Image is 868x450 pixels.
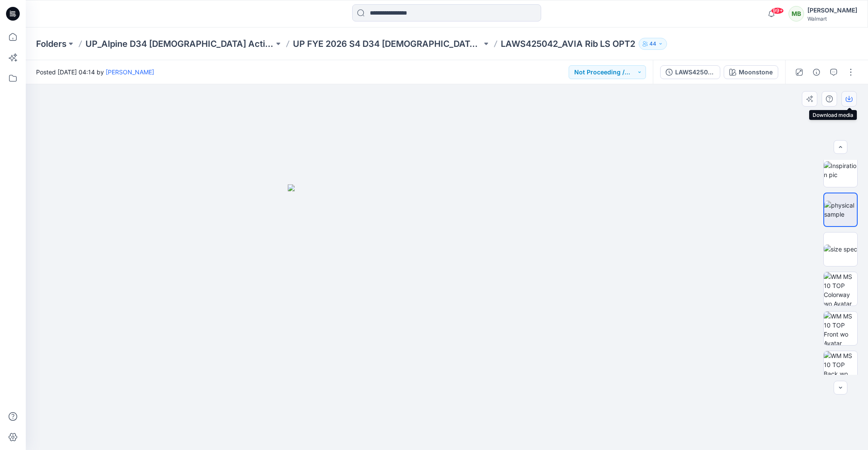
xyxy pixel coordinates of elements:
[824,245,857,254] img: size spec
[807,5,857,15] div: [PERSON_NAME]
[501,38,635,50] p: LAWS425042_AVIA Rib LS OPT2
[807,15,857,22] div: Walmart
[771,7,784,14] span: 99+
[810,65,823,79] button: Details
[824,351,857,385] img: WM MS 10 TOP Back wo Avatar
[288,184,606,450] img: eyJhbGciOiJIUzI1NiIsImtpZCI6IjAiLCJzbHQiOiJzZXMiLCJ0eXAiOiJKV1QifQ.eyJkYXRhIjp7InR5cGUiOiJzdG9yYW...
[789,6,804,21] div: MB
[36,67,154,77] span: Posted [DATE] 04:14 by
[36,38,67,50] a: Folders
[724,65,778,79] button: Moonstone
[649,39,656,49] p: 44
[824,312,857,345] img: WM MS 10 TOP Front wo Avatar
[824,201,857,219] img: physical sample
[824,161,857,179] img: Inspiration pic
[660,65,720,79] button: LAWS425042_AVIA Rib LS OPT2
[639,38,667,50] button: 44
[85,38,274,50] a: UP_Alpine D34 [DEMOGRAPHIC_DATA] Active
[293,38,481,50] a: UP FYE 2026 S4 D34 [DEMOGRAPHIC_DATA] Active Alpine
[739,67,773,77] div: Moonstone
[675,67,715,77] div: LAWS425042_AVIA Rib LS OPT2
[824,272,857,306] img: WM MS 10 TOP Colorway wo Avatar
[106,68,154,76] a: [PERSON_NAME]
